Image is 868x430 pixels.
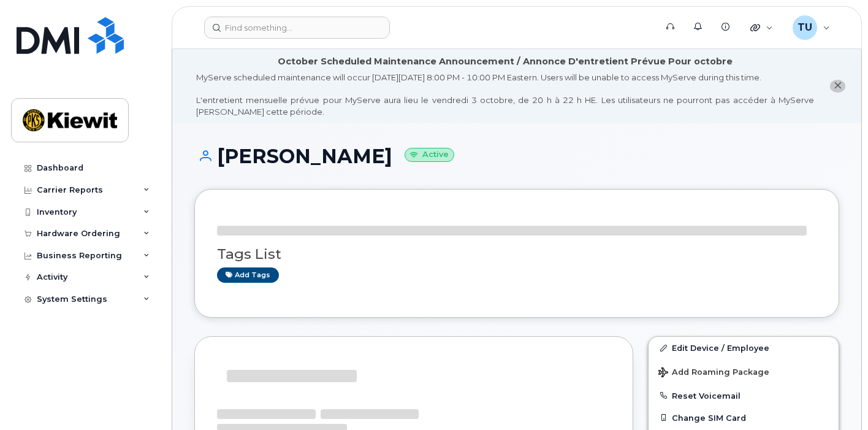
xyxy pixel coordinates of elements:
[649,385,839,407] button: Reset Voicemail
[278,55,733,68] div: October Scheduled Maintenance Announcement / Annonce D'entretient Prévue Pour octobre
[217,247,817,262] h3: Tags List
[196,72,814,117] div: MyServe scheduled maintenance will occur [DATE][DATE] 8:00 PM - 10:00 PM Eastern. Users will be u...
[649,337,839,359] a: Edit Device / Employee
[658,367,769,379] span: Add Roaming Package
[194,145,839,167] h1: [PERSON_NAME]
[830,80,845,93] button: close notification
[405,148,454,162] small: Active
[649,407,839,429] button: Change SIM Card
[217,267,279,283] a: Add tags
[649,359,839,384] button: Add Roaming Package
